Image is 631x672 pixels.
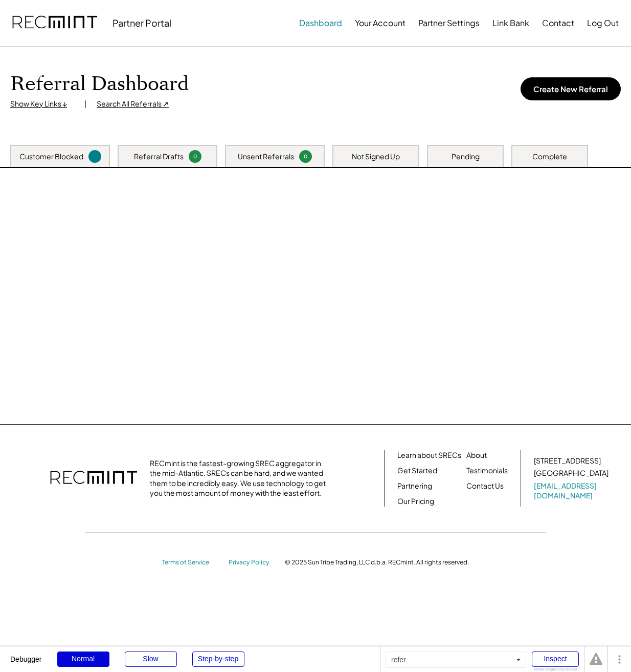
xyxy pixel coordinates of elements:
[190,153,200,160] div: 0
[386,652,526,668] div: refer
[285,558,469,566] div: © 2025 Sun Tribe Trading, LLC d.b.a. RECmint. All rights reserved.
[19,152,83,162] div: Customer Blocked
[466,450,487,460] a: About
[299,13,342,33] button: Dashboard
[532,652,579,667] div: Inspect
[84,99,86,109] div: |
[192,652,244,667] div: Step-by-step
[534,456,601,466] div: [STREET_ADDRESS]
[532,152,567,162] div: Complete
[301,153,310,160] div: 0
[12,6,97,40] img: recmint-logotype%403x.png
[355,13,405,33] button: Your Account
[492,13,529,33] button: Link Bank
[162,558,218,567] a: Terms of Service
[97,99,169,109] div: Search All Referrals ↗
[542,13,574,33] button: Contact
[534,468,609,478] div: [GEOGRAPHIC_DATA]
[229,558,275,567] a: Privacy Policy
[397,466,437,476] a: Get Started
[418,13,480,33] button: Partner Settings
[10,72,189,96] h1: Referral Dashboard
[587,13,619,33] button: Log Out
[238,152,294,162] div: Unsent Referrals
[534,481,611,501] a: [EMAIL_ADDRESS][DOMAIN_NAME]
[125,652,177,667] div: Slow
[134,152,184,162] div: Referral Drafts
[150,458,331,498] div: RECmint is the fastest-growing SREC aggregator in the mid-Atlantic. SRECs can be hard, and we wan...
[10,646,42,663] div: Debugger
[57,652,109,667] div: Normal
[352,152,400,162] div: Not Signed Up
[466,481,504,491] a: Contact Us
[397,481,432,491] a: Partnering
[532,667,579,671] div: Show responsive boxes
[50,460,137,496] img: recmint-logotype%403x.png
[397,450,461,460] a: Learn about SRECs
[452,152,480,162] div: Pending
[397,496,434,507] a: Our Pricing
[521,77,621,100] button: Create New Referral
[466,466,508,476] a: Testimonials
[10,99,74,109] div: Show Key Links ↓
[112,17,171,29] div: Partner Portal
